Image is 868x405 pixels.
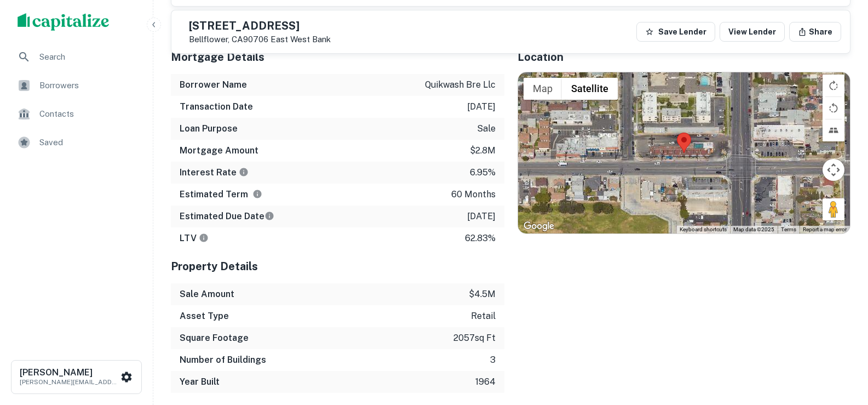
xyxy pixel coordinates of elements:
button: Show satellite imagery [562,78,618,100]
p: 6.95% [470,166,496,179]
a: Borrowers [9,72,144,99]
p: 2057 sq ft [453,332,496,345]
h5: Property Details [171,258,504,275]
h6: Loan Purpose [180,122,238,135]
iframe: Chat Widget [813,317,868,370]
span: Saved [39,136,137,149]
a: Open this area in Google Maps (opens a new window) [521,219,557,233]
h5: Location [518,49,851,65]
h6: Estimated Due Date [180,210,274,223]
svg: The interest rates displayed on the website are for informational purposes only and may be report... [239,167,249,177]
p: $2.8m [470,144,496,157]
h6: LTV [180,232,209,245]
a: View Lender [720,22,785,42]
p: 3 [490,353,496,367]
h6: Mortgage Amount [180,144,258,157]
span: Search [39,50,137,64]
span: Borrowers [39,79,137,92]
button: Map camera controls [823,159,844,181]
span: Contacts [39,107,137,121]
p: sale [477,122,496,135]
a: Saved [9,129,144,156]
a: East West Bank [271,35,331,44]
button: [PERSON_NAME][PERSON_NAME][EMAIL_ADDRESS][DOMAIN_NAME] [11,360,142,394]
img: Google [521,219,557,233]
button: Share [789,22,841,42]
button: Drag Pegman onto the map to open Street View [823,198,844,220]
button: Show street map [524,78,562,100]
a: Search [9,44,144,70]
h6: Number of Buildings [180,353,266,367]
p: 1964 [475,375,496,389]
svg: Term is based on a standard schedule for this type of loan. [252,189,262,199]
h6: [PERSON_NAME] [20,368,118,377]
p: quikwash bre llc [425,78,496,92]
h6: Estimated Term [180,188,262,201]
span: Map data ©2025 [733,226,774,232]
p: $4.5m [469,288,496,301]
svg: Estimate is based on a standard schedule for this type of loan. [265,211,274,221]
p: 60 months [451,188,496,201]
h5: [STREET_ADDRESS] [189,20,331,31]
button: Keyboard shortcuts [680,226,727,233]
p: Bellflower, CA90706 [189,35,331,44]
button: Save Lender [636,22,715,42]
h6: Transaction Date [180,100,253,113]
svg: LTVs displayed on the website are for informational purposes only and may be reported incorrectly... [199,233,209,243]
p: [DATE] [467,100,496,113]
img: capitalize-logo.png [18,13,110,31]
h6: Sale Amount [180,288,234,301]
h6: Year Built [180,375,220,389]
h6: Borrower Name [180,78,247,92]
a: Report a map error [803,226,847,232]
p: [DATE] [467,210,496,223]
h6: Square Footage [180,332,249,345]
p: [PERSON_NAME][EMAIL_ADDRESS][DOMAIN_NAME] [20,377,118,387]
p: retail [471,310,496,323]
h5: Mortgage Details [171,49,504,65]
p: 62.83% [465,232,496,245]
button: Rotate map clockwise [823,75,844,96]
a: Terms (opens in new tab) [781,226,796,232]
a: Contacts [9,101,144,127]
h6: Asset Type [180,310,229,323]
button: Rotate map counterclockwise [823,97,844,119]
h6: Interest Rate [180,166,249,179]
button: Tilt map [823,119,844,141]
